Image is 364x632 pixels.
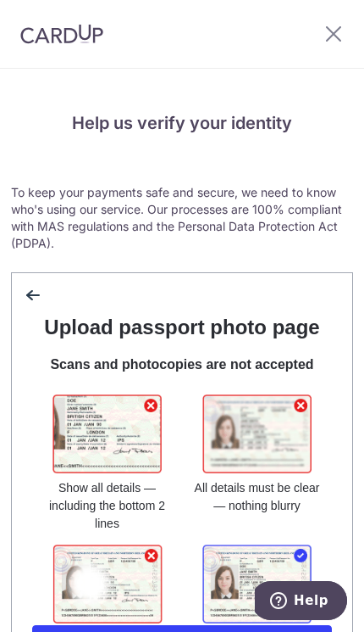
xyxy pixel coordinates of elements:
[188,479,326,515] div: All details must be clear — nothing blurry
[44,316,319,338] span: Upload passport photo page
[255,581,347,624] iframe: Opens a widget where you can find more information
[39,12,74,27] span: Help
[11,109,353,137] h4: Help us verify your identity
[20,24,103,44] img: CardUp
[32,355,332,375] div: Scans and photocopies are not accepted
[19,282,46,309] button: back
[38,479,176,533] div: Show all details — including the bottom 2 lines
[11,184,353,252] p: To keep your payments safe and secure, we need to know who's using our service. Our processes are...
